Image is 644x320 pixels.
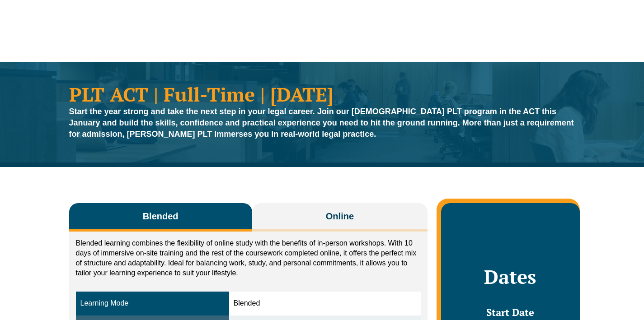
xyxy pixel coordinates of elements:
h1: PLT ACT | Full-Time | [DATE] [69,84,575,104]
div: Blended [234,298,417,309]
p: Blended learning combines the flexibility of online study with the benefits of in-person workshop... [76,238,421,278]
div: Learning Mode [80,298,225,309]
span: Blended [143,210,179,223]
strong: Start the year strong and take the next step in your legal career. Join our [DEMOGRAPHIC_DATA] PL... [69,107,574,139]
span: Online [326,210,354,223]
span: Start Date [486,306,534,319]
h2: Dates [450,265,570,288]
